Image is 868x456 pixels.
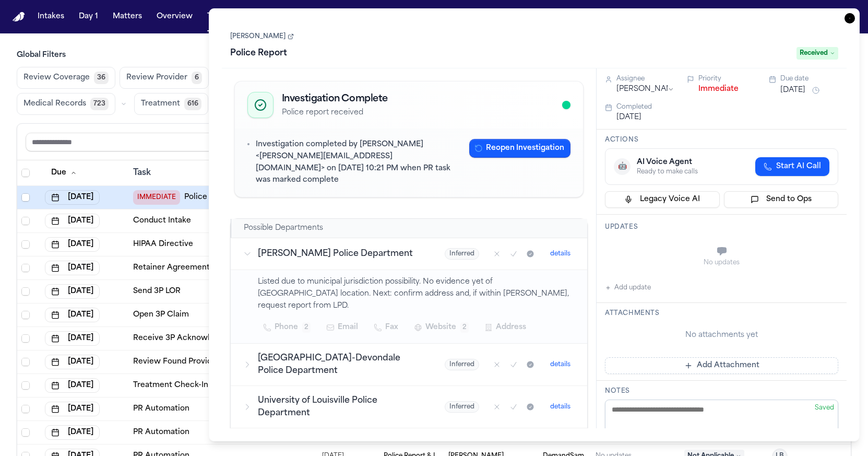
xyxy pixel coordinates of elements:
[258,276,575,312] p: Listed due to municipal jurisdiction possibility. No evidence yet of [GEOGRAPHIC_DATA] location. ...
[13,12,25,22] a: Home
[368,318,405,337] button: Fax
[226,45,291,62] h1: Police Report
[616,103,838,111] div: Completed
[13,12,25,22] img: Finch Logo
[23,99,86,109] span: Medical Records
[490,357,504,372] button: Mark as no report
[256,139,461,186] p: Investigation completed by [PERSON_NAME] <[PERSON_NAME][EMAIL_ADDRESS][DOMAIN_NAME]> on [DATE] 10...
[796,47,838,60] span: Received
[605,223,838,231] h3: Updates
[90,98,109,110] span: 723
[244,223,323,233] h2: Possible Departments
[546,358,575,371] button: details
[755,157,829,176] button: Start AI Call
[445,248,479,260] span: Inferred
[409,318,475,337] button: Website2
[469,139,570,158] button: Reopen Investigation
[126,73,187,83] span: Review Provider
[637,168,698,176] div: Ready to make calls
[258,394,419,419] h3: University of Louisville Police Department
[134,93,208,115] button: Treatment616
[605,259,838,267] div: No updates
[94,72,109,84] span: 36
[258,352,419,377] h3: [GEOGRAPHIC_DATA]-Devondale Police Department
[605,136,838,144] h3: Actions
[618,161,627,172] span: 🤖
[506,247,521,261] button: Mark as confirmed
[17,67,115,89] button: Review Coverage36
[490,400,504,414] button: Mark as no report
[192,72,202,84] span: 6
[724,191,838,208] button: Send to Ops
[282,108,388,118] p: Police report received
[479,318,532,337] button: Address
[17,93,115,115] button: Medical Records723
[282,92,388,107] h2: Investigation Complete
[523,357,538,372] button: Mark as received
[17,50,851,61] h3: Global Filters
[184,98,201,110] span: 616
[258,248,419,260] h3: [PERSON_NAME] Police Department
[776,161,821,172] span: Start AI Call
[780,75,838,83] div: Due date
[616,75,674,83] div: Assignee
[605,282,651,294] button: Add update
[810,84,822,97] button: Snooze task
[237,7,266,26] button: Firms
[605,387,838,395] h3: Notes
[152,7,197,26] button: Overview
[546,248,575,260] button: details
[506,357,521,372] button: Mark as confirmed
[109,7,146,26] button: Matters
[321,318,364,337] button: Email
[605,191,719,208] button: Legacy Voice AI
[258,318,317,337] button: Phone2
[698,75,756,83] div: Priority
[605,357,838,374] button: Add Attachment
[120,67,209,89] button: Review Provider6
[637,157,698,168] div: AI Voice Agent
[546,401,575,413] button: details
[506,400,521,414] button: Mark as confirmed
[815,405,834,411] span: Saved
[230,32,294,41] a: [PERSON_NAME]
[141,99,180,109] span: Treatment
[523,247,538,261] button: Mark as received
[616,112,641,123] button: [DATE]
[698,84,739,95] button: Immediate
[23,73,90,83] span: Review Coverage
[490,247,504,261] button: Mark as no report
[445,401,479,413] span: Inferred
[605,309,838,318] h3: Attachments
[605,330,838,341] div: No attachments yet
[272,7,317,26] button: The Flock
[33,7,68,26] button: Intakes
[445,359,479,370] span: Inferred
[75,7,102,26] button: Day 1
[203,7,231,26] button: Tasks
[523,400,538,414] button: Mark as received
[780,85,805,96] button: [DATE]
